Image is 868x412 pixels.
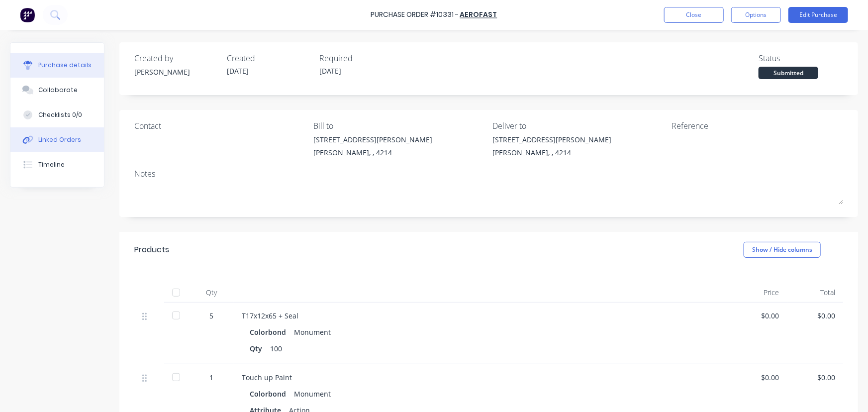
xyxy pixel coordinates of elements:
div: $0.00 [739,372,779,383]
div: Linked Orders [38,135,81,144]
button: Checklists 0/0 [10,103,104,127]
div: Bill to [313,120,485,132]
div: $0.00 [795,310,836,321]
div: Status [759,52,843,64]
div: $0.00 [795,372,836,383]
div: Notes [134,168,843,180]
div: Submitted [759,67,818,79]
div: Created by [134,52,219,64]
div: Price [731,283,787,303]
div: Touch up Paint [242,372,723,383]
div: 5 [197,310,226,321]
button: Show / Hide columns [744,242,821,258]
div: [STREET_ADDRESS][PERSON_NAME] [313,134,432,145]
div: Monument [294,387,331,401]
button: Purchase details [10,53,104,78]
div: Qty [189,283,234,303]
div: $0.00 [739,310,779,321]
div: Deliver to [492,120,664,132]
div: T17x12x65 + Seal [242,310,723,321]
div: 100 [270,341,282,356]
div: [PERSON_NAME], , 4214 [313,147,432,158]
div: [PERSON_NAME], , 4214 [492,147,611,158]
button: Options [731,7,781,23]
div: Colorbond [250,387,290,401]
div: Qty [250,341,270,356]
div: Products [134,244,169,256]
div: Contact [134,120,306,132]
div: Checklists 0/0 [38,110,82,119]
div: Created [227,52,311,64]
button: Edit Purchase [788,7,848,23]
button: Linked Orders [10,127,104,152]
div: Total [787,283,844,303]
div: Timeline [38,160,65,169]
button: Collaborate [10,78,104,103]
div: Reference [672,120,843,132]
button: Close [664,7,724,23]
div: Colorbond [250,325,290,339]
div: Purchase details [38,61,92,70]
div: Collaborate [38,86,78,95]
div: Required [319,52,404,64]
div: Monument [294,325,331,339]
div: [PERSON_NAME] [134,67,219,77]
img: Factory [20,7,35,22]
div: [STREET_ADDRESS][PERSON_NAME] [492,134,611,145]
a: Aerofast [460,10,497,20]
button: Timeline [10,152,104,177]
div: Purchase Order #10331 - [371,10,459,20]
div: 1 [197,372,226,383]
